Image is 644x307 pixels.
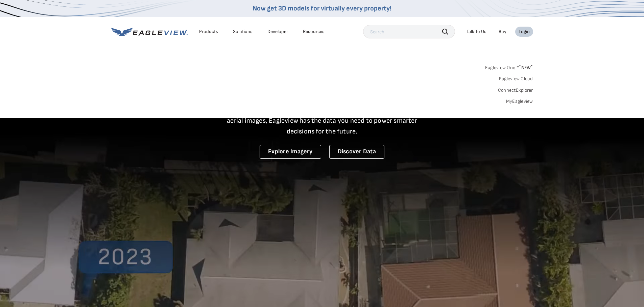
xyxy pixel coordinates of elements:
a: Eagleview Cloud [499,76,533,82]
a: MyEagleview [506,98,533,104]
div: Products [199,29,218,35]
input: Search [363,25,455,38]
div: Talk To Us [467,29,486,35]
a: Eagleview One™*NEW* [485,63,533,70]
a: Developer [267,29,288,35]
a: Explore Imagery [260,145,321,159]
p: A new era starts here. Built on more than 3.5 billion high-resolution aerial images, Eagleview ha... [219,104,426,137]
div: Solutions [233,29,253,35]
a: Now get 3D models for virtually every property! [253,4,391,12]
a: Buy [499,29,506,35]
a: ConnectExplorer [498,87,533,93]
a: Discover Data [329,145,384,159]
span: NEW [519,65,533,70]
div: Login [519,29,530,35]
div: Resources [303,29,325,35]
